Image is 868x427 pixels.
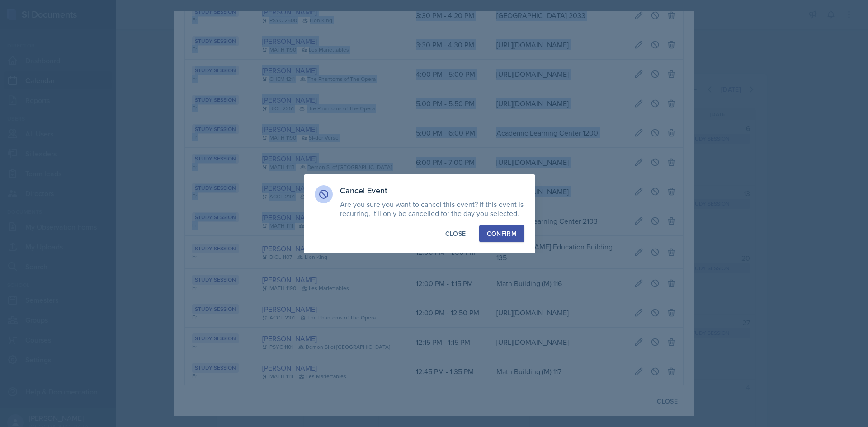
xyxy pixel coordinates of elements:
[479,225,524,242] button: Confirm
[438,225,474,242] button: Close
[445,229,466,238] div: Close
[340,200,524,218] p: Are you sure you want to cancel this event? If this event is recurring, it'll only be cancelled f...
[340,185,524,196] h3: Cancel Event
[487,229,517,238] div: Confirm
